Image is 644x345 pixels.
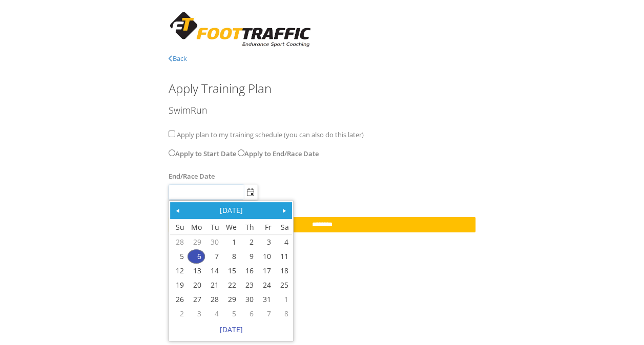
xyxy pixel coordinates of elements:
[238,147,319,159] label: Apply to End/Race Date
[188,307,204,320] a: 3
[205,278,222,292] a: 21
[275,307,292,320] a: 8
[258,250,274,263] a: 10
[257,219,275,235] th: Friday
[223,293,239,306] a: 29
[223,250,239,263] a: 8
[205,250,222,263] a: 7
[188,219,205,235] th: Monday
[188,293,204,306] a: 27
[240,235,257,249] a: 2
[170,219,188,235] th: Sunday
[275,219,292,235] th: Saturday
[171,235,187,249] a: 28
[188,249,205,264] td: Current focused date is Monday, October 06, 2025
[275,235,292,249] a: 4
[169,147,236,159] label: Apply to Start Date
[223,307,239,320] a: 5
[240,250,257,263] a: 9
[258,264,274,277] a: 17
[240,219,257,235] th: Thursday
[171,250,187,263] a: 5
[258,235,274,249] a: 3
[177,130,364,139] span: Apply plan to my training schedule (you can also do this later)
[240,264,257,277] a: 16
[171,278,187,292] a: 19
[188,250,204,263] a: 6
[222,219,240,235] th: Wednesday
[188,264,204,277] a: 13
[223,235,239,249] a: 1
[238,149,244,156] input: Apply to End/Race Date
[240,307,257,320] a: 6
[171,293,187,306] a: 26
[275,278,292,292] a: 25
[170,321,292,338] a: [DATE]
[169,54,187,63] a: Back
[258,278,274,292] a: 24
[205,264,222,277] a: 14
[243,185,257,200] span: select
[223,264,239,277] a: 15
[258,307,274,320] a: 7
[275,250,292,263] a: 11
[169,82,475,95] h3: Apply Training Plan
[171,307,187,320] a: 2
[188,278,204,292] a: 20
[275,264,292,277] a: 18
[223,278,239,292] a: 22
[169,149,175,156] input: Apply to Start Date
[275,293,292,306] a: 1
[169,105,475,116] h4: SwimRun
[205,307,222,320] a: 4
[171,264,187,277] a: 12
[188,235,204,249] a: 29
[185,204,277,217] a: [DATE]
[169,10,313,49] img: LongLogo.jpg
[205,235,222,249] a: 30
[205,293,222,306] a: 28
[169,171,215,182] label: End/Race Date
[240,278,257,292] a: 23
[240,293,257,306] a: 30
[205,219,222,235] th: Tuesday
[258,293,274,306] a: 31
